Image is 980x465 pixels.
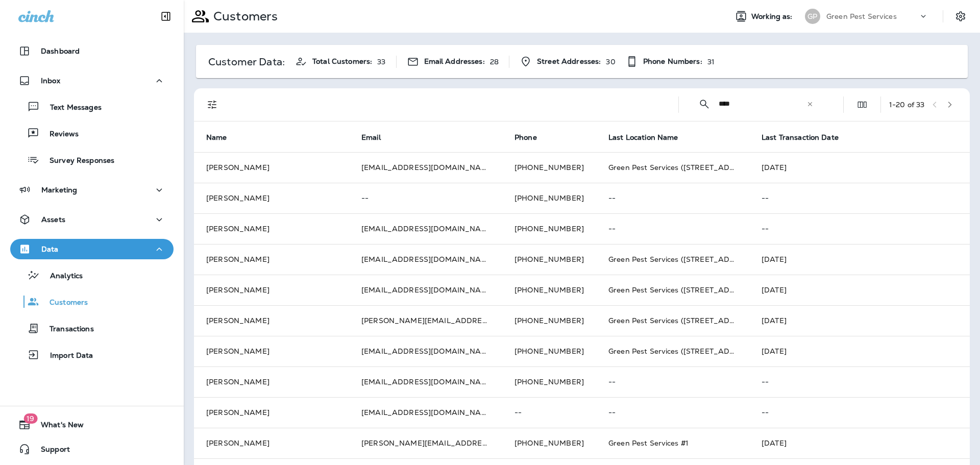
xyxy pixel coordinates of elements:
span: Green Pest Services ([STREET_ADDRESS]) [608,255,759,264]
button: Dashboard [10,41,174,61]
p: Marketing [41,186,77,194]
td: [PERSON_NAME] [194,152,349,183]
p: Inbox [41,77,60,85]
span: Total Customers: [312,57,372,66]
td: [EMAIL_ADDRESS][DOMAIN_NAME] [349,366,502,397]
p: Transactions [39,325,94,334]
p: Analytics [40,272,83,281]
span: Green Pest Services ([STREET_ADDRESS]) [608,347,759,356]
td: [PERSON_NAME] [194,305,349,336]
button: Reviews [10,123,174,144]
span: Name [206,133,227,142]
button: Collapse Sidebar [152,6,180,27]
p: Import Data [40,351,93,361]
button: Import Data [10,344,174,365]
td: [EMAIL_ADDRESS][DOMAIN_NAME] [349,152,502,183]
td: [PHONE_NUMBER] [502,305,596,336]
td: [DATE] [749,305,970,336]
td: [EMAIL_ADDRESS][DOMAIN_NAME] [349,275,502,305]
p: -- [762,194,958,202]
td: [PERSON_NAME] [194,336,349,366]
span: Email [361,133,381,142]
td: [PERSON_NAME] [194,244,349,275]
p: Reviews [39,130,79,139]
span: Support [31,445,70,457]
p: -- [608,408,737,417]
p: -- [608,225,737,233]
button: Data [10,239,174,259]
span: Phone Numbers: [643,57,702,66]
span: What's New [31,421,84,433]
td: [DATE] [749,244,970,275]
span: Street Addresses: [537,57,601,66]
p: Data [41,245,59,253]
td: [PERSON_NAME] [194,213,349,244]
p: -- [762,408,958,417]
span: Last Transaction Date [762,133,839,142]
p: 33 [377,58,385,66]
span: Green Pest Services #1 [608,438,689,448]
span: Working as: [751,12,795,21]
td: [PERSON_NAME] [194,397,349,428]
button: Text Messages [10,96,174,117]
span: Green Pest Services ([STREET_ADDRESS]) [608,285,759,295]
td: [EMAIL_ADDRESS][DOMAIN_NAME] [349,397,502,428]
p: -- [514,408,584,417]
p: Assets [41,215,65,224]
p: Dashboard [41,47,80,55]
button: Assets [10,209,174,230]
p: Survey Responses [39,156,114,166]
span: Green Pest Services ([STREET_ADDRESS]) [608,316,759,325]
td: [PHONE_NUMBER] [502,366,596,397]
span: Phone [514,133,537,142]
td: [PHONE_NUMBER] [502,213,596,244]
td: [EMAIL_ADDRESS][DOMAIN_NAME] [349,244,502,275]
p: Text Messages [40,103,102,113]
button: Survey Responses [10,149,174,170]
button: Inbox [10,70,174,91]
button: Transactions [10,317,174,339]
td: [PERSON_NAME] [194,428,349,458]
td: [EMAIL_ADDRESS][DOMAIN_NAME] [349,336,502,366]
p: -- [608,194,737,202]
td: [PERSON_NAME] [194,366,349,397]
div: 1 - 20 of 33 [889,101,924,109]
td: [PERSON_NAME] [194,275,349,305]
p: Customers [39,298,88,308]
span: Email [361,133,394,142]
button: Marketing [10,180,174,200]
p: 30 [606,58,615,66]
td: [PHONE_NUMBER] [502,244,596,275]
span: Last Transaction Date [762,133,852,142]
button: Support [10,439,174,459]
td: [DATE] [749,428,970,458]
td: [PHONE_NUMBER] [502,183,596,213]
p: -- [762,225,958,233]
div: GP [805,9,820,24]
td: [DATE] [749,336,970,366]
button: 19What's New [10,414,174,435]
p: -- [361,194,490,202]
span: Last Location Name [608,133,692,142]
button: Collapse Search [694,94,715,114]
td: [DATE] [749,275,970,305]
button: Analytics [10,264,174,286]
button: Customers [10,291,174,312]
p: -- [608,378,737,386]
td: [PERSON_NAME][EMAIL_ADDRESS][PERSON_NAME][DOMAIN_NAME] [349,428,502,458]
p: 28 [490,58,499,66]
td: [PHONE_NUMBER] [502,428,596,458]
span: Green Pest Services ([STREET_ADDRESS]) [608,163,759,172]
td: [PHONE_NUMBER] [502,336,596,366]
p: Customer Data: [208,58,285,66]
button: Settings [951,7,970,26]
td: [PHONE_NUMBER] [502,275,596,305]
p: Customers [209,9,278,24]
span: 19 [23,413,37,424]
button: Edit Fields [852,94,872,115]
p: -- [762,378,958,386]
td: [DATE] [749,152,970,183]
td: [PHONE_NUMBER] [502,152,596,183]
p: 31 [707,58,715,66]
span: Phone [514,133,550,142]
